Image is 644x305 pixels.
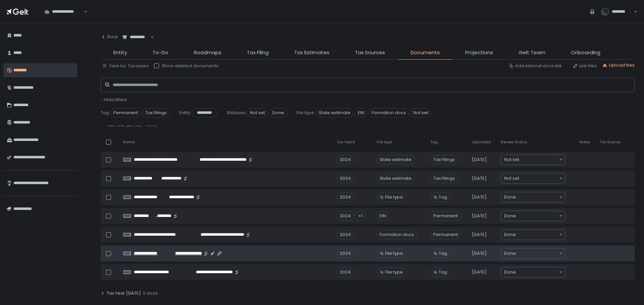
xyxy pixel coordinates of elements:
button: View by: Tax years [102,63,149,69]
button: Link files [573,63,597,69]
input: Search for option [519,156,558,163]
div: EIN [377,211,389,221]
span: [DATE] [472,232,487,238]
span: [DATE] [472,250,487,256]
button: Upload files [602,62,635,68]
span: Not set [504,175,519,182]
span: Tax Source [600,140,620,145]
input: Search for option [516,194,558,201]
span: File type [385,194,403,200]
span: 0 docs [143,290,158,296]
button: Add internal docs link [508,63,562,69]
span: Notes [579,140,590,145]
span: Tax Filings [430,174,458,183]
span: File type [385,250,403,256]
span: [DATE] [472,175,487,181]
span: Tag [439,250,447,256]
span: Done [504,213,516,219]
button: Back [101,30,118,44]
div: 2024 [337,249,354,258]
button: - Hide filters [101,97,127,103]
span: Tag [430,140,438,145]
span: Tax Year [DATE] [107,290,141,296]
span: Not set [247,108,268,118]
div: Search for option [501,230,565,240]
div: 2024 [337,230,354,239]
span: Tax Filings [142,108,170,118]
span: Roadmaps [194,49,221,57]
span: Permanent [110,108,141,118]
span: Entity [113,49,127,57]
div: Search for option [501,192,565,202]
span: Tax Years [337,140,355,145]
input: Search for option [150,34,150,41]
span: Tax Filing [247,49,269,57]
input: Search for option [516,213,558,219]
span: Projections [465,49,493,57]
span: Uploaded [472,140,491,145]
div: 2024 [337,174,354,183]
span: Name [123,140,135,145]
div: Back [101,34,118,40]
span: Done [504,231,516,238]
span: Tax Sources [355,49,385,57]
input: Search for option [516,269,558,276]
span: File type [385,269,403,275]
span: Gelt Team [519,49,545,57]
span: Tax Filings [430,155,458,164]
span: Review Status [501,140,527,145]
span: Tag [439,269,447,275]
span: Not set [504,156,519,163]
span: Documents [411,49,440,57]
div: 2024 [337,268,354,277]
span: EIN [355,108,367,118]
span: Done [504,250,516,257]
div: Search for option [501,173,565,183]
span: Entity [179,110,190,116]
div: Search for option [501,248,565,258]
input: Search for option [516,231,558,238]
span: State estimate [316,108,354,118]
span: Not set [410,108,431,118]
span: Tag [101,110,109,116]
div: 2024 [337,211,354,221]
span: - Hide filters [101,96,127,103]
span: File type [297,110,314,116]
span: To-Do [153,49,168,57]
div: 2024 [337,193,354,202]
span: File type [377,140,392,145]
div: State estimate [377,155,415,164]
div: Search for option [501,155,565,165]
span: Done [504,269,516,276]
div: Search for option [40,5,87,19]
span: [DATE] [472,213,487,219]
div: Formation docs [377,230,417,239]
span: Tax Estimates [294,49,329,57]
span: Done [269,108,287,118]
span: [DATE] [472,194,487,200]
div: Search for option [501,211,565,221]
div: State estimate [377,174,415,183]
span: Permanent [430,211,461,221]
span: Onboarding [571,49,600,57]
div: +1 [355,211,366,221]
span: Tag [439,194,447,200]
span: Permanent [430,230,461,239]
span: Statuses [227,110,246,116]
input: Search for option [519,175,558,182]
span: [DATE] [472,269,487,275]
div: Search for option [118,30,154,44]
span: [DATE] [472,157,487,163]
div: 2024 [337,155,354,164]
input: Search for option [516,250,558,257]
span: Formation docs [369,108,409,118]
div: Search for option [501,267,565,277]
span: Done [504,194,516,201]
